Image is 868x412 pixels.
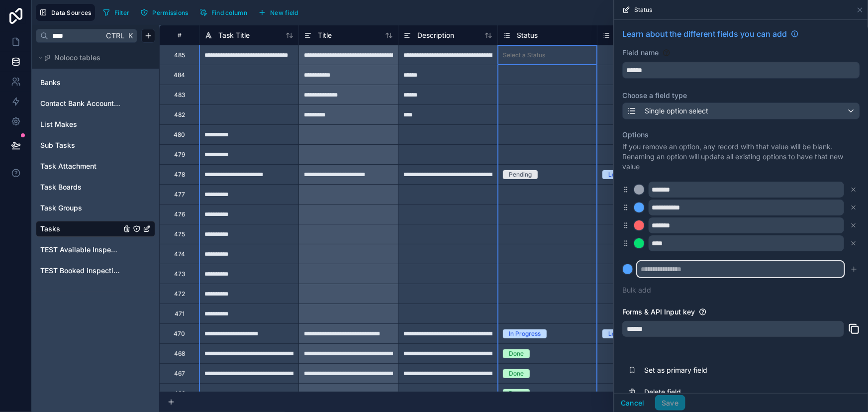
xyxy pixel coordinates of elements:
span: Learn about the different fields you can add [622,28,787,40]
span: Noloco tables [54,53,100,63]
a: Task Attachment [40,161,121,171]
button: Noloco tables [36,51,149,65]
div: 479 [174,151,185,159]
a: Learn about the different fields you can add [622,28,799,40]
label: Choose a field type [622,91,860,101]
span: Description [417,30,454,40]
div: 472 [174,290,185,298]
div: Done [509,369,524,378]
div: TEST Booked inspections [36,263,155,279]
a: Tasks [40,224,121,234]
span: Ctrl [105,29,125,42]
a: TEST Available Inspection Slots [40,245,121,255]
label: Options [622,130,860,140]
span: Banks [40,78,61,88]
div: Contact Bank Account information [36,96,155,111]
div: 468 [174,350,185,358]
span: Filter [114,9,130,16]
div: Task Boards [36,179,155,195]
div: 471 [175,310,185,318]
div: 475 [174,230,185,238]
button: New field [255,5,302,20]
p: If you remove an option, any record with that value will be blank. Renaming an option will update... [622,142,860,172]
div: Pending [509,170,532,179]
span: Set as primary field [644,365,787,375]
button: Data Sources [36,4,95,21]
div: 467 [174,370,185,378]
span: Sub Tasks [40,140,75,150]
button: Bulk add [622,285,651,295]
button: Find column [196,5,251,20]
span: Permissions [152,9,188,16]
span: New field [270,9,298,16]
div: Task Attachment [36,158,155,174]
div: 470 [174,330,185,338]
div: TEST Available Inspection Slots [36,242,155,258]
div: 482 [174,111,185,119]
button: Single option select [622,103,860,119]
div: Banks [36,75,155,91]
button: Permissions [137,5,192,20]
span: Task Title [218,30,250,40]
div: 474 [174,250,185,258]
button: Cancel [614,395,651,411]
div: 466 [174,390,185,398]
div: Sub Tasks [36,137,155,153]
span: Status [634,6,652,14]
span: Delete field [644,387,787,397]
span: List Makes [40,119,77,129]
div: 477 [174,191,185,199]
div: Low [608,170,620,179]
a: Task Groups [40,203,121,213]
div: 483 [174,91,185,99]
div: Done [509,349,524,358]
span: Task Attachment [40,161,96,171]
span: Tasks [40,224,60,234]
span: Task Boards [40,182,82,192]
div: 480 [174,131,185,139]
span: Single option select [645,106,708,116]
div: 476 [174,210,185,218]
div: Task Groups [36,200,155,216]
div: # [167,31,192,39]
label: Field name [622,48,659,58]
a: Contact Bank Account information [40,99,121,108]
a: Permissions [137,5,195,20]
div: 478 [174,171,185,179]
div: Tasks [36,221,155,237]
div: 485 [174,51,185,59]
div: 484 [174,71,185,79]
button: Delete field [622,381,860,403]
div: Select a Status [503,51,545,59]
div: Done [509,389,524,398]
span: K [127,32,134,39]
span: Task Groups [40,203,82,213]
div: List Makes [36,116,155,132]
span: Title [318,30,332,40]
a: Task Boards [40,182,121,192]
div: 473 [174,270,185,278]
span: Data Sources [51,9,92,16]
div: In Progress [509,329,541,338]
a: Banks [40,78,121,88]
a: Sub Tasks [40,140,121,150]
button: Set as primary field [622,359,860,381]
a: TEST Booked inspections [40,266,121,276]
span: Find column [211,9,247,16]
div: Low [608,329,620,338]
span: Status [517,30,538,40]
label: Forms & API Input key [622,307,695,317]
a: List Makes [40,119,121,129]
button: Filter [99,5,133,20]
